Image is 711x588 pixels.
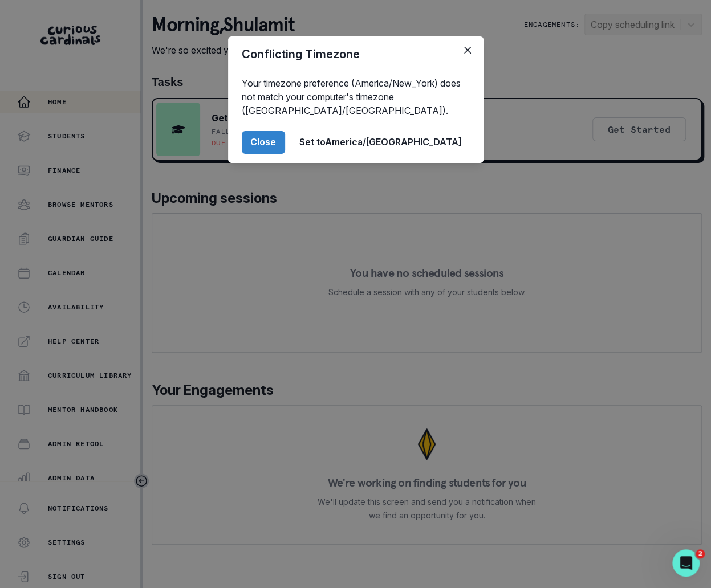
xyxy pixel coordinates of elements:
[672,549,700,577] iframe: Intercom live chat
[242,131,285,154] button: Close
[228,36,484,72] header: Conflicting Timezone
[292,131,470,154] button: Set toAmerica/[GEOGRAPHIC_DATA]
[458,41,477,59] button: Close
[696,549,705,558] span: 2
[228,72,484,122] div: Your timezone preference (America/New_York) does not match your computer's timezone ([GEOGRAPHIC_...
